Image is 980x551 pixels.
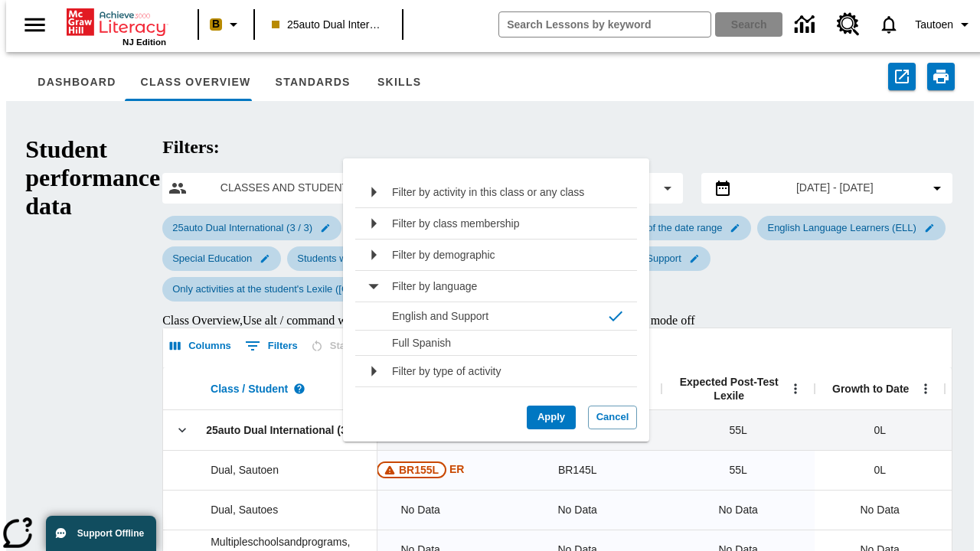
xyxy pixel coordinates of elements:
[12,2,57,47] button: Open side menu
[558,462,597,478] span: Beginning reader 145 Lexile, Dual, Sautoen
[355,171,637,393] ul: filter dropdown class selector. 5 items.
[211,382,288,396] span: Class / Student
[211,462,279,478] span: Dual, Sautoen
[355,208,637,240] li: Sub Menu buttonFilter by class membership
[122,37,166,47] span: NJ Edition
[363,64,436,101] button: Skills
[355,356,637,387] li: Sub Menu buttonFilter by type of activity
[796,180,874,196] span: [DATE] - [DATE]
[25,64,128,101] button: Dashboard
[861,502,900,518] span: No Data, Dual, Sautoes
[171,419,194,442] button: Click here to collapse the class row
[355,177,637,208] li: Sub Menu buttonFilter by activity in this class or any class
[288,377,311,400] button: Read more about Class / Student
[162,137,952,158] h2: Filters:
[669,375,789,403] span: Expected Post-Test Lexile
[914,377,937,400] button: Open Menu
[758,222,925,233] span: English Language Learners (ELL)
[730,462,747,478] span: 55 Lexile, Dual, Sautoen
[199,180,377,196] span: Classes and Students
[927,63,955,90] button: Print
[211,502,278,517] span: Dual, Sautoes
[163,253,261,264] span: Special Education
[392,308,600,324] p: English and Support
[77,528,144,539] span: Support Offline
[361,243,386,267] svg: Sub Menu button
[166,334,235,358] button: Select columns
[241,334,302,358] button: Show filters
[558,502,597,518] span: No Data, Dual, Sautoes
[392,247,495,262] p: Filter by demographic
[393,456,445,484] span: BR155L
[588,406,637,429] button: Cancel
[129,64,263,101] button: Class Overview
[288,253,555,264] span: Students without ELL or Special Education Classification
[392,216,520,231] p: Filter by class membership
[707,179,946,197] button: Select the date range menu item
[343,158,649,442] div: drop down list
[928,179,946,197] svg: Collapse Date Range Filter
[168,179,407,197] button: Select classes and students menu item
[786,4,828,46] a: Data Center
[449,463,464,475] span: ER
[784,377,807,400] button: Open Menu
[206,422,359,438] span: 25auto Dual International (3/3)
[719,502,758,518] span: No Data, Dual, Sautoes
[392,279,477,294] p: Filter by language
[162,246,281,271] div: Edit Special Education filter selected submenu item
[828,4,869,45] a: Resource Center, Will open in new tab
[212,15,220,34] span: B
[361,359,386,383] svg: Sub Menu button
[832,382,909,396] span: Growth to Date
[909,11,980,38] button: Profile/Settings
[162,277,475,302] div: Edit Only activities at the student's Lexile (Reading) filter selected submenu item
[67,5,166,47] div: Home
[46,516,156,551] button: Support Offline
[361,274,386,298] svg: Sub Menu button
[527,406,576,429] button: Apply
[355,271,637,302] li: Sub Menu buttonFilter by language
[361,180,386,204] svg: Sub Menu button
[869,5,909,44] a: Notifications
[757,216,945,240] div: Edit English Language Learners (ELL) filter selected submenu item
[162,216,341,240] div: Edit 25auto Dual International (3 / 3) filter selected submenu item
[392,364,501,379] p: Filter by type of activity
[888,63,916,90] button: Export to CSV
[175,422,190,438] svg: Click here to collapse the class row
[204,11,249,38] button: Boost Class color is peach. Change class color
[499,12,710,37] input: search field
[392,335,619,350] p: Full Spanish
[162,314,952,328] div: Class Overview , Use alt / command with arrow keys or navigate within the table with virtual curs...
[730,422,747,439] span: 55 Lexile, 25auto Dual International (3/3)
[361,211,386,236] svg: Sub Menu button
[348,490,493,530] div: No Data, Dual, Sautoes
[355,240,637,271] li: Sub Menu buttonFilter by demographic
[287,246,575,271] div: Edit Students without ELL or Special Education Classification filter selected submenu item
[915,17,953,33] span: Tautoen
[392,184,584,200] p: Filter by activity in this class or any class
[874,422,886,439] span: 0 Lexile, 25auto Dual International (3/3)
[874,462,886,478] span: 0 Lexile, Dual, Sautoen
[163,222,322,233] span: 25auto Dual International (3 / 3)
[263,64,363,101] button: Standards
[163,283,455,295] span: Only activities at the student's Lexile ([GEOGRAPHIC_DATA])
[272,17,385,33] span: 25auto Dual International
[348,450,493,490] div: Beginning reader 155 Lexile, ER, Based on the Lexile Reading measure, student is an Emerging Read...
[401,502,440,518] span: No Data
